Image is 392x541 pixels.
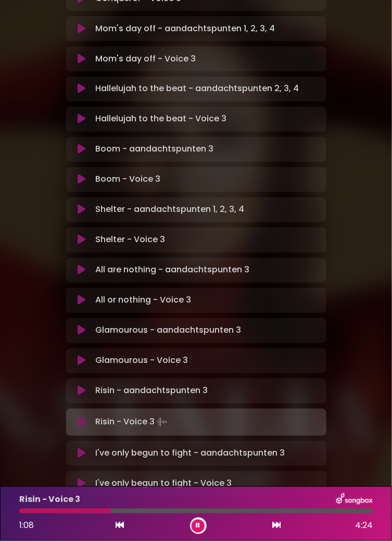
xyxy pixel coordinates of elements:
[95,143,213,156] p: Boom - aandachtspunten 3
[355,520,373,532] span: 4:24
[95,355,188,367] p: Glamourous - Voice 3
[336,493,373,507] img: songbox-logo-white.png
[95,264,249,276] p: All are nothing - aandachtspunten 3
[95,324,241,337] p: Glamourous - aandachtspunten 3
[95,234,165,246] p: Shelter - Voice 3
[95,83,299,95] p: Hallelujah to the beat - aandachtspunten 2, 3, 4
[95,385,208,397] p: Risin - aandachtspunten 3
[95,415,169,430] p: Risin - Voice 3
[95,53,196,65] p: Mom's day off - Voice 3
[95,294,191,307] p: All or nothing - Voice 3
[19,494,80,506] p: Risin - Voice 3
[95,22,275,35] p: Mom's day off - aandachtspunten 1, 2, 3, 4
[155,415,169,430] img: waveform4.gif
[95,173,160,186] p: Boom - Voice 3
[95,113,226,125] p: Hallelujah to the beat - Voice 3
[95,204,244,216] p: Shelter - aandachtspunten 1, 2, 3, 4
[95,447,285,460] p: I've only begun to fight - aandachtspunten 3
[19,520,34,532] span: 1:08
[95,477,232,490] p: I've only begun to fight - Voice 3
